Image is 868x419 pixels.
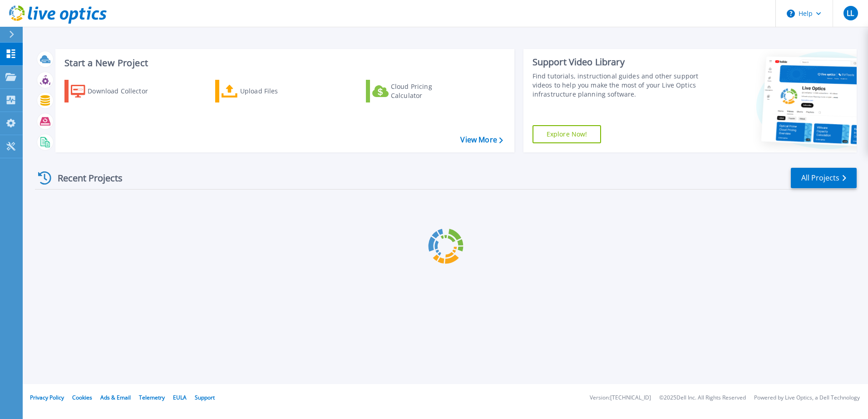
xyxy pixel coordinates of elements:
li: Powered by Live Optics, a Dell Technology [754,395,860,401]
a: Ads & Email [100,394,131,401]
a: Download Collector [64,80,166,102]
div: Find tutorials, instructional guides and other support videos to help you make the most of your L... [533,72,702,99]
div: Support Video Library [533,56,702,68]
li: Version: [TECHNICAL_ID] [590,395,651,401]
a: Support [195,394,215,401]
div: Recent Projects [35,167,135,189]
a: View More [460,136,503,144]
span: LL [847,10,854,17]
a: Telemetry [139,394,165,401]
a: Upload Files [215,80,316,102]
li: © 2025 Dell Inc. All Rights Reserved [659,395,746,401]
a: Privacy Policy [30,394,64,401]
a: All Projects [791,168,857,188]
h3: Start a New Project [64,58,503,68]
div: Download Collector [88,82,160,100]
div: Cloud Pricing Calculator [391,82,464,100]
a: EULA [173,394,187,401]
a: Cookies [72,394,92,401]
div: Upload Files [240,82,313,100]
a: Cloud Pricing Calculator [366,80,467,102]
a: Explore Now! [533,125,602,143]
